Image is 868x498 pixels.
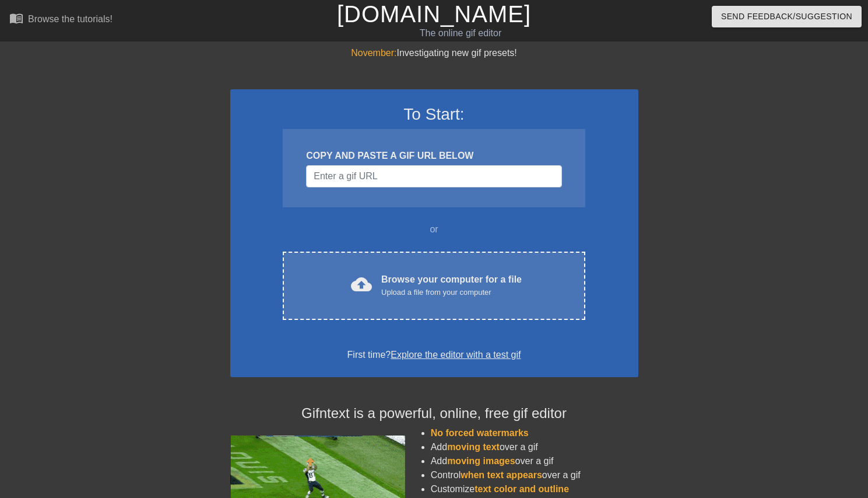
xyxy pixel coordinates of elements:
span: Send Feedback/Suggestion [721,9,852,24]
a: Explore the editor with a test gif [391,350,521,360]
div: or [261,222,608,236]
div: Upload a file from your computer [381,287,522,298]
span: cloud_upload [351,274,372,295]
li: Customize [431,482,638,496]
span: moving images [447,456,515,466]
span: when text appears [461,470,542,480]
li: Control over a gif [431,468,638,482]
span: moving text [447,442,500,452]
li: Add over a gif [431,440,638,454]
div: First time? [245,348,623,362]
span: text color and outline [475,484,569,494]
div: Browse your computer for a file [381,273,522,298]
span: No forced watermarks [431,428,529,438]
div: Browse the tutorials! [28,14,113,24]
div: Investigating new gif presets! [230,46,638,60]
input: Username [306,165,561,187]
h4: Gifntext is a powerful, online, free gif editor [230,405,638,422]
div: The online gif editor [295,26,625,40]
span: menu_book [9,11,23,25]
div: COPY AND PASTE A GIF URL BELOW [306,149,561,163]
li: Add over a gif [431,454,638,468]
a: [DOMAIN_NAME] [337,1,531,27]
span: November: [351,48,396,58]
h3: To Start: [245,105,623,124]
a: Browse the tutorials! [9,11,113,29]
button: Send Feedback/Suggestion [712,6,862,27]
